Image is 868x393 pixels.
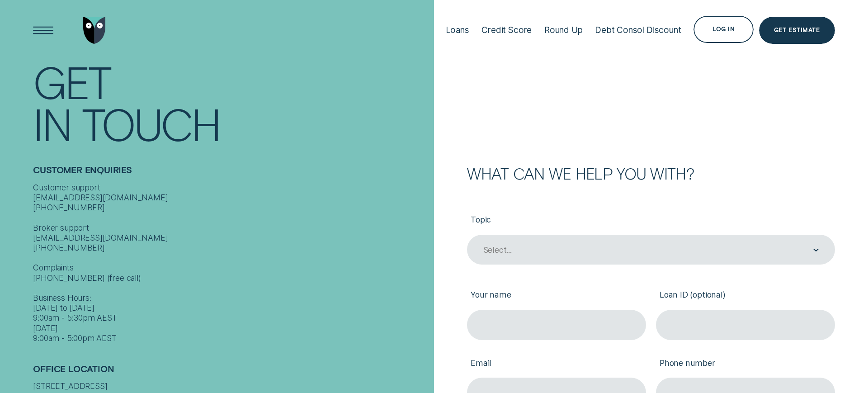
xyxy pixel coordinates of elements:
div: Customer support [EMAIL_ADDRESS][DOMAIN_NAME] [PHONE_NUMBER] Broker support [EMAIL_ADDRESS][DOMAI... [33,183,429,344]
h1: Get In Touch [33,60,429,144]
button: Open Menu [30,17,57,44]
label: Your name [467,282,646,310]
div: Loans [446,25,469,35]
div: Select... [483,245,512,255]
h2: Office Location [33,364,429,382]
label: Topic [467,207,835,234]
a: Get Estimate [759,17,835,44]
div: Round Up [544,25,583,35]
label: Phone number [656,350,835,378]
div: Credit Score [481,25,532,35]
img: Wisr [83,17,106,44]
label: Loan ID (optional) [656,282,835,310]
div: Debt Consol Discount [595,25,681,35]
h2: What can we help you with? [467,166,835,181]
div: Touch [82,102,220,144]
button: Log in [693,16,754,43]
label: Email [467,350,646,378]
div: In [33,102,71,144]
div: [STREET_ADDRESS] [33,381,429,391]
div: Get [33,60,110,102]
h2: Customer Enquiries [33,165,429,183]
